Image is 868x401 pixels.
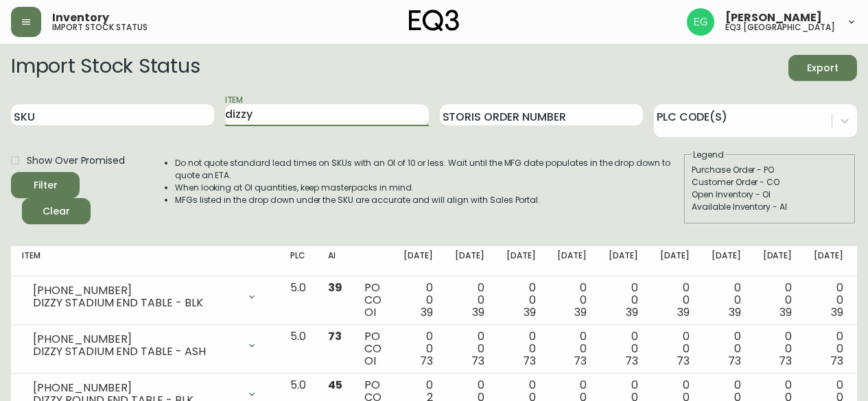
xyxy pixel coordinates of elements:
div: [PHONE_NUMBER] [33,333,238,345]
div: 0 0 [455,330,484,367]
span: 39 [472,304,484,320]
span: 39 [524,304,536,320]
div: Customer Order - CO [692,176,848,189]
img: db11c1629862fe82d63d0774b1b54d2b [687,8,714,36]
span: 39 [677,304,690,320]
th: [DATE] [392,246,444,276]
div: PO CO [364,282,382,319]
span: Clear [33,203,80,220]
span: 73 [420,353,433,369]
div: 0 0 [814,330,843,367]
th: AI [317,246,353,276]
div: 0 0 [763,282,793,319]
div: 0 0 [609,330,638,367]
div: 0 0 [455,282,484,319]
span: 45 [328,377,342,393]
th: [DATE] [444,246,495,276]
button: Filter [11,172,80,198]
th: [DATE] [598,246,649,276]
img: logo [409,10,460,32]
th: [DATE] [495,246,547,276]
h5: import stock status [52,23,148,32]
th: [DATE] [701,246,752,276]
span: OI [364,353,376,369]
div: [PHONE_NUMBER]DIZZY STADIUM END TABLE - BLK [22,282,268,312]
th: Item [11,246,279,276]
button: Export [788,55,857,81]
div: [PHONE_NUMBER] [33,284,238,297]
span: 73 [471,353,484,369]
legend: Legend [692,149,725,161]
div: 0 0 [660,330,690,367]
li: Do not quote standard lead times on SKUs with an OI of 10 or less. Wait until the MFG date popula... [175,157,683,182]
td: 5.0 [279,276,317,325]
span: 39 [729,304,741,320]
div: 0 0 [403,282,433,319]
h5: eq3 [GEOGRAPHIC_DATA] [725,23,835,32]
button: Clear [22,198,91,224]
div: DIZZY STADIUM END TABLE - BLK [33,297,238,309]
div: Purchase Order - PO [692,164,848,176]
span: 73 [523,353,536,369]
div: 0 0 [557,330,587,367]
th: PLC [279,246,317,276]
span: 39 [328,280,342,295]
div: [PHONE_NUMBER] [33,382,238,394]
span: [PERSON_NAME] [725,12,822,23]
span: 39 [779,304,792,320]
th: [DATE] [546,246,598,276]
span: 39 [626,304,638,320]
div: 0 0 [557,282,587,319]
th: [DATE] [803,246,854,276]
div: 0 0 [712,282,741,319]
li: MFGs listed in the drop down under the SKU are accurate and will align with Sales Portal. [175,194,683,206]
div: 0 0 [763,330,793,367]
span: 73 [677,353,690,369]
div: 0 0 [712,330,741,367]
span: 73 [328,328,342,344]
div: Open Inventory - OI [692,189,848,201]
div: 0 0 [609,282,638,319]
div: 0 0 [814,282,843,319]
span: 73 [574,353,587,369]
h2: Import Stock Status [11,55,200,81]
span: 73 [625,353,638,369]
span: OI [364,304,376,320]
span: 73 [728,353,741,369]
div: 0 0 [403,330,433,367]
div: 0 0 [506,330,536,367]
div: 0 0 [660,282,690,319]
td: 5.0 [279,325,317,374]
span: Inventory [52,12,109,23]
th: [DATE] [752,246,804,276]
span: Export [799,60,846,77]
span: 73 [830,353,843,369]
div: 0 0 [506,282,536,319]
div: PO CO [364,330,382,367]
span: 39 [574,304,587,320]
li: When looking at OI quantities, keep masterpacks in mind. [175,182,683,194]
div: Available Inventory - AI [692,201,848,213]
span: 39 [831,304,843,320]
th: [DATE] [649,246,701,276]
div: DIZZY STADIUM END TABLE - ASH [33,345,238,358]
span: 73 [779,353,792,369]
span: 39 [421,304,433,320]
div: [PHONE_NUMBER]DIZZY STADIUM END TABLE - ASH [22,330,268,361]
span: Show Over Promised [27,154,125,168]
